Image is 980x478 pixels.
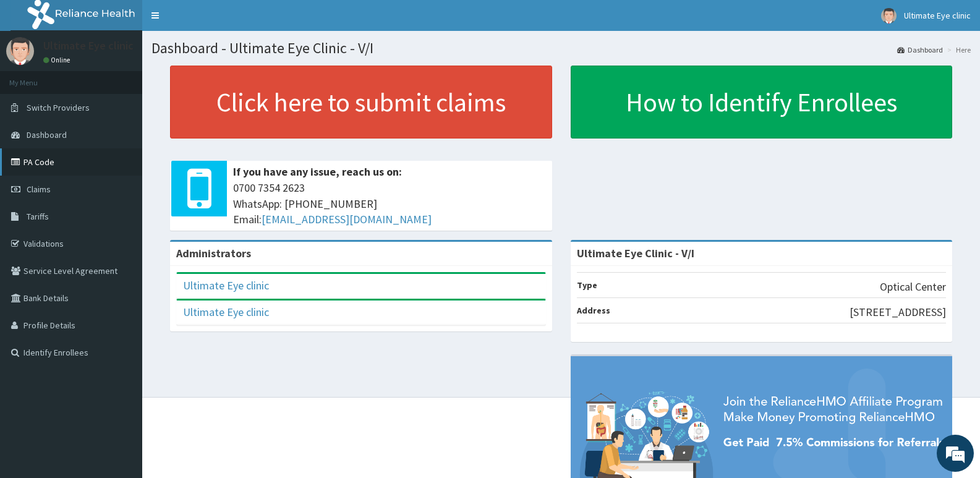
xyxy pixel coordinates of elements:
p: Ultimate Eye clinic [43,40,134,51]
p: [STREET_ADDRESS] [850,304,946,320]
a: Dashboard [897,45,943,55]
b: Administrators [176,246,251,260]
span: Tariffs [27,211,49,222]
a: How to Identify Enrollees [571,66,953,139]
p: Optical Center [880,279,946,295]
a: Ultimate Eye clinic [183,305,269,319]
li: Here [944,45,971,55]
span: Switch Providers [27,102,90,113]
h1: Dashboard - Ultimate Eye Clinic - V/I [151,40,971,56]
a: Online [43,56,73,64]
strong: Ultimate Eye Clinic - V/I [577,246,694,260]
span: Claims [27,184,51,195]
a: Click here to submit claims [170,66,552,139]
b: Address [577,305,610,316]
img: User Image [881,8,897,23]
span: Dashboard [27,129,67,140]
b: If you have any issue, reach us on: [233,164,402,179]
a: Ultimate Eye clinic [183,278,269,292]
span: Ultimate Eye clinic [904,10,971,21]
a: [EMAIL_ADDRESS][DOMAIN_NAME] [262,212,432,226]
img: User Image [6,37,34,65]
b: Type [577,280,597,291]
span: 0700 7354 2623 WhatsApp: [PHONE_NUMBER] Email: [233,180,546,228]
